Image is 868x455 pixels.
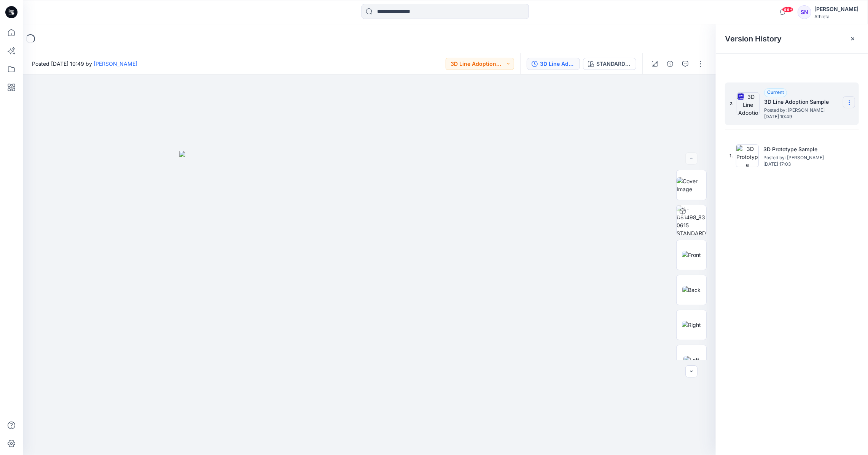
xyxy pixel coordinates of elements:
[664,58,676,70] button: Details
[682,251,701,259] img: Front
[798,5,811,19] div: SN
[94,60,137,67] a: [PERSON_NAME]
[814,5,858,14] div: [PERSON_NAME]
[677,205,706,235] img: A-D81498_830615 STANDARD GREY
[596,60,631,68] div: STANDARD GREY
[527,58,580,70] button: 3D Line Adoption Sample
[782,6,793,13] span: 99+
[737,92,760,115] img: 3D Line Adoption Sample
[729,100,734,107] span: 2.
[763,145,839,154] h5: 3D Prototype Sample
[682,286,701,294] img: Back
[763,162,839,167] span: [DATE] 17:03
[850,36,856,42] button: Close
[814,14,858,19] div: Athleta
[540,60,575,68] div: 3D Line Adoption Sample
[725,34,782,43] span: Version History
[682,321,701,329] img: Right
[683,356,699,364] img: Left
[736,144,759,167] img: 3D Prototype Sample
[764,114,840,119] span: [DATE] 10:49
[764,106,840,114] span: Posted by: Chandula Pathirana
[32,60,137,68] span: Posted [DATE] 10:49 by
[767,89,784,95] span: Current
[677,177,706,193] img: Cover Image
[729,152,733,159] span: 1.
[763,154,839,162] span: Posted by: Chamil Dodawatta
[764,97,840,106] h5: 3D Line Adoption Sample
[583,58,636,70] button: STANDARD GREY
